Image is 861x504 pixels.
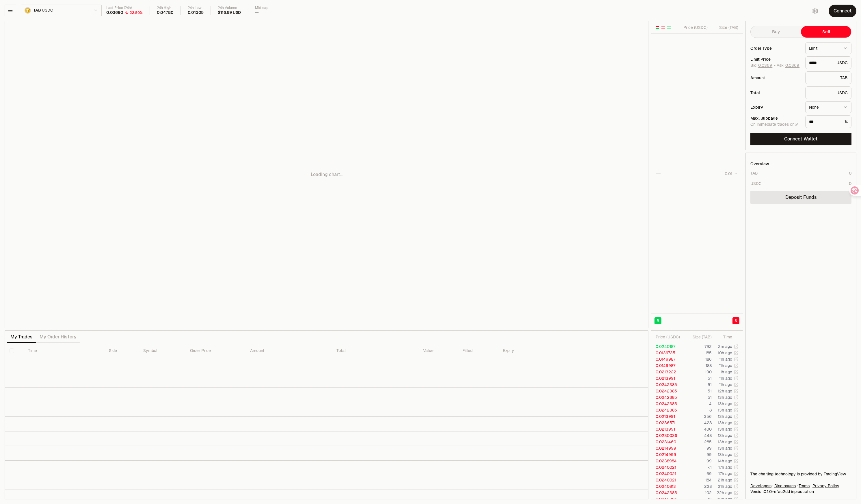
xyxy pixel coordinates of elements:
time: 13h ago [718,407,732,413]
button: Limit [805,42,851,54]
th: Amount [246,343,332,358]
td: 4 [685,401,712,407]
time: 13h ago [718,427,732,432]
button: Show Sell Orders Only [661,25,665,30]
a: Privacy Policy [812,483,839,489]
div: Time [717,334,732,340]
div: Size ( TAB ) [713,25,738,30]
td: 102 [685,490,712,496]
time: 11h ago [719,376,732,381]
div: Amount [750,76,801,80]
div: 0.03690 [106,10,123,15]
button: Show Buy and Sell Orders [655,25,660,30]
td: 51 [685,375,712,381]
td: 356 [685,413,712,420]
time: 2m ago [718,344,732,349]
td: 0.0240021 [651,477,685,483]
div: 0.01305 [188,10,204,15]
span: TAB [33,8,41,13]
td: 184 [685,477,712,483]
td: 0.0139735 [651,350,685,356]
button: Sell [801,26,851,38]
td: 0.0214999 [651,445,685,451]
time: 11h ago [719,357,732,362]
span: B [657,318,659,324]
td: 0.0242385 [651,381,685,388]
div: Order Type [750,46,801,50]
td: 0.0149987 [651,362,685,369]
time: 13h ago [718,452,732,457]
td: 0.0240021 [651,464,685,470]
div: TAB [805,71,851,84]
time: 13h ago [718,395,732,400]
th: Expiry [498,343,576,358]
div: $116.69 USD [218,10,241,15]
div: — [656,170,661,178]
td: 0.0214999 [651,451,685,458]
div: 24h High [157,6,174,10]
td: 99 [685,458,712,464]
td: 0.0242385 [651,401,685,407]
time: 22h ago [717,496,732,502]
div: USDC [805,56,851,69]
a: Terms [799,483,810,489]
div: Size ( TAB ) [689,334,712,340]
div: USDC [805,86,851,99]
time: 21h ago [718,477,732,483]
td: 69 [685,470,712,477]
a: Developers [750,483,771,489]
td: 188 [685,362,712,369]
td: <1 [685,464,712,470]
div: % [805,115,851,128]
th: Time [23,343,104,358]
div: 24h Low [188,6,204,10]
span: USDC [42,8,53,13]
div: On immediate trades only [750,122,801,127]
td: 51 [685,394,712,401]
p: Loading chart... [311,171,343,178]
span: Ask [777,63,800,68]
th: Filled [458,343,498,358]
button: 0.01 [723,170,738,177]
button: Select all [10,349,14,353]
button: Show Buy Orders Only [667,25,671,30]
td: 23 [685,496,712,502]
div: 24h Volume [218,6,241,10]
a: Deposit Funds [750,191,851,204]
td: 285 [685,439,712,445]
td: 0.0213991 [651,426,685,432]
div: TAB [750,170,758,176]
time: 13h ago [718,414,732,419]
td: 228 [685,483,712,490]
td: 8 [685,407,712,413]
td: 400 [685,426,712,432]
td: 0.0238984 [651,458,685,464]
span: Bid - [750,63,776,68]
td: 0.0242385 [651,496,685,502]
time: 13h ago [718,446,732,451]
span: efac2dd0295ed2ec84e5ddeec8015c6aa6dda30b [774,489,790,494]
td: 792 [685,343,712,350]
td: 0.0231460 [651,439,685,445]
td: 99 [685,451,712,458]
td: 0.0242385 [651,394,685,401]
button: None [805,101,851,113]
div: — [255,10,259,15]
div: Price ( USDC ) [656,334,684,340]
div: 0 [849,170,851,176]
td: 428 [685,420,712,426]
time: 13h ago [718,433,732,438]
time: 12h ago [718,388,732,394]
button: Connect Wallet [750,133,851,145]
th: Side [104,343,139,358]
div: Limit Price [750,57,801,61]
time: 13h ago [718,401,732,406]
div: 0.04780 [157,10,174,15]
button: My Order History [36,331,80,343]
div: Mkt cap [255,6,268,10]
time: 22h ago [717,490,732,495]
button: Buy [751,26,801,38]
td: 0.0236571 [651,420,685,426]
div: Overview [750,161,769,167]
th: Total [332,343,419,358]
